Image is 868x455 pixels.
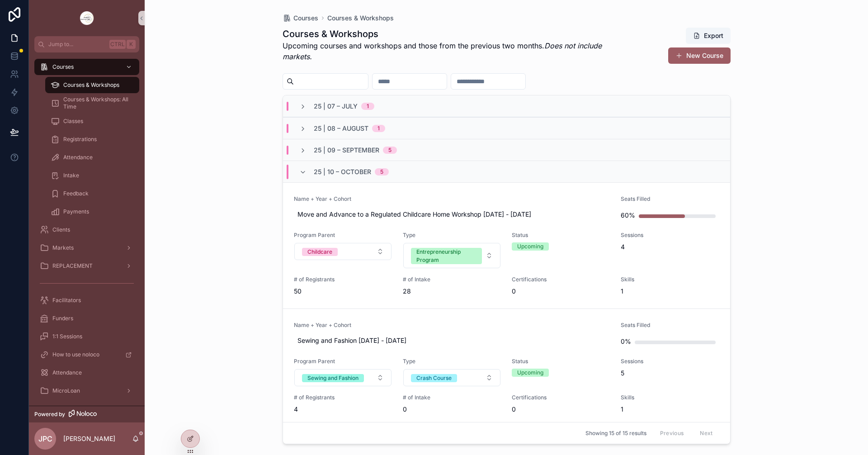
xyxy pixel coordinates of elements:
a: Courses [283,14,318,23]
span: Registrations [63,136,97,143]
span: Ctrl [109,40,126,49]
p: Upcoming courses and workshops and those from the previous two months. [283,40,618,62]
a: Registrations [45,131,139,147]
a: Courses & Workshops: All Time [45,95,139,111]
span: Courses & Workshops: All Time [63,96,130,110]
span: Name + Year + Cohort [294,195,610,203]
span: Powered by [34,411,65,418]
a: Classes [45,113,139,129]
span: Attendance [52,369,82,376]
span: 25 | 09 – September [314,146,379,155]
button: New Course [668,47,731,64]
span: Clients [52,226,70,233]
span: 25 | 07 – July [314,102,358,111]
button: Select Button [403,369,500,386]
span: Move and Advance to a Regulated Childcare Home Workshop [DATE] - [DATE] [297,210,607,219]
span: Seats Filled [621,322,719,329]
button: Export [686,28,731,44]
span: Jump to... [48,41,106,48]
span: Intake [63,172,79,179]
span: Certifications [512,394,610,401]
span: Seats Filled [621,195,719,203]
span: Type [403,232,501,239]
a: Feedback [45,185,139,202]
span: Name + Year + Cohort [294,322,610,329]
a: Powered by [29,406,145,422]
a: Courses [34,59,139,75]
div: 1 [377,125,380,132]
span: Status [512,358,610,365]
a: Attendance [45,149,139,166]
span: How to use noloco [52,351,99,358]
span: 4 [294,405,392,414]
div: 5 [388,147,392,154]
a: Name + Year + CohortMove and Advance to a Regulated Childcare Home Workshop [DATE] - [DATE]Seats ... [283,182,730,308]
div: Sewing and Fashion [307,374,359,382]
a: Facilitators [34,292,139,308]
span: Sessions [621,232,719,239]
div: 1 [367,103,369,110]
span: Certifications [512,276,610,283]
span: Showing 15 of 15 results [585,430,646,437]
div: Childcare [307,248,332,256]
button: Select Button [294,369,392,386]
span: 1:1 Sessions [52,333,82,340]
span: 50 [294,287,392,296]
span: 25 | 08 – August [314,124,368,133]
span: Type [403,358,501,365]
span: REPLACEMENT [52,262,93,270]
a: Courses & Workshops [327,14,394,23]
div: Upcoming [517,369,543,377]
span: Markets [52,244,74,251]
span: # of Intake [403,394,501,401]
span: Skills [621,276,719,283]
span: 0 [403,405,501,414]
a: Markets [34,240,139,256]
span: # of Registrants [294,394,392,401]
span: Attendance [63,154,93,161]
span: 28 [403,287,501,296]
span: Courses & Workshops [63,81,119,89]
span: Funders [52,315,73,322]
span: # of Registrants [294,276,392,283]
span: # of Intake [403,276,501,283]
span: 4 [621,242,719,251]
span: 25 | 10 – October [314,167,371,176]
span: Courses [293,14,318,23]
span: 1 [621,287,719,296]
div: Upcoming [517,242,543,251]
div: scrollable content [29,52,145,406]
span: 5 [621,369,719,378]
div: 60% [621,206,635,224]
a: Name + Year + CohortSewing and Fashion [DATE] - [DATE]Seats Filled0%Program ParentSelect ButtonTy... [283,308,730,427]
span: K [127,41,135,48]
a: Courses & Workshops [45,77,139,93]
a: Funders [34,310,139,327]
span: Courses [52,63,74,71]
a: Attendance [34,365,139,381]
span: Skills [621,394,719,401]
em: Does not include markets. [283,41,602,61]
div: 5 [380,168,383,175]
a: How to use noloco [34,346,139,363]
a: 1:1 Sessions [34,328,139,345]
span: Feedback [63,190,89,197]
span: Classes [63,118,83,125]
a: Clients [34,222,139,238]
button: Select Button [403,243,500,268]
span: Sewing and Fashion [DATE] - [DATE] [297,336,607,345]
span: Program Parent [294,232,392,239]
span: 0 [512,287,610,296]
span: Payments [63,208,89,215]
button: Select Button [294,243,392,260]
a: Intake [45,167,139,184]
span: Program Parent [294,358,392,365]
span: Facilitators [52,297,81,304]
a: REPLACEMENT [34,258,139,274]
img: App logo [80,11,94,25]
span: JPC [38,433,52,444]
span: 1 [621,405,719,414]
span: Sessions [621,358,719,365]
div: 0% [621,332,631,351]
